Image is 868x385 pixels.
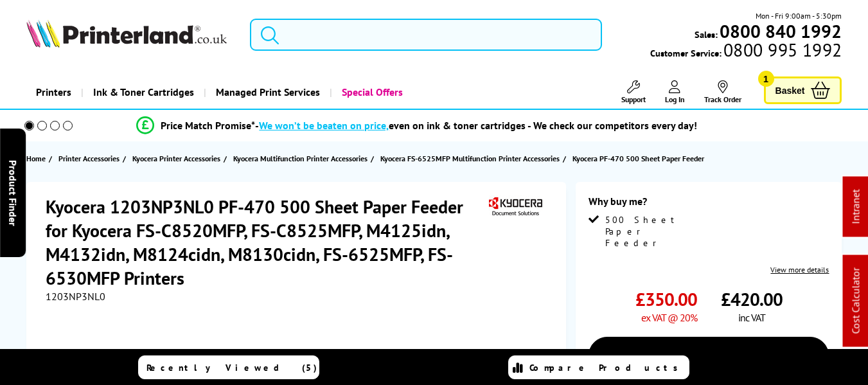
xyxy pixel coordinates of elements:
a: 0800 840 1992 [718,25,842,37]
span: Price Match Promise* [161,119,255,132]
img: Kyocera [486,195,545,219]
a: Basket 1 [764,76,842,104]
span: Printer Accessories [58,152,120,165]
a: Kyocera Printer Accessories [132,152,224,165]
span: ex VAT @ 20% [641,311,697,324]
a: Home [26,152,49,165]
a: Log In [665,80,685,104]
h1: Kyocera 1203NP3NL0 PF-470 500 Sheet Paper Feeder for Kyocera FS-C8520MFP, FS-C8525MFP, M4125idn, ... [46,195,486,290]
span: 1 [758,71,774,87]
a: Ink & Toner Cartridges [81,76,204,109]
a: Printers [26,76,81,109]
span: £420.00 [721,287,783,311]
span: 0800 995 1992 [722,44,842,56]
span: Support [621,94,646,104]
span: Kyocera FS-6525MFP Multifunction Printer Accessories [380,152,560,165]
img: Printerland Logo [26,19,227,48]
span: Basket [775,82,805,99]
span: 1203NP3NL0 [46,290,105,303]
span: Kyocera Multifunction Printer Accessories [233,152,368,165]
span: Log In [665,94,685,104]
span: inc VAT [738,311,765,324]
a: Kyocera FS-6525MFP Multifunction Printer Accessories [380,152,563,165]
a: Managed Print Services [204,76,330,109]
span: £350.00 [635,287,697,311]
a: View more details [770,265,829,274]
span: We won’t be beaten on price, [259,119,389,132]
a: Printer Accessories [58,152,123,165]
b: 0800 840 1992 [720,19,842,43]
a: Printerland Logo [26,19,235,50]
a: Support [621,80,646,104]
li: modal_Promise [6,114,828,137]
span: Product Finder [6,159,19,226]
div: Why buy me? [589,195,829,214]
span: Recently Viewed (5) [146,362,317,373]
a: Intranet [849,190,862,224]
a: Compare Products [508,355,689,379]
span: 500 Sheet Paper Feeder [605,214,706,249]
a: Add to Basket [589,337,829,374]
a: Cost Calculator [849,268,862,334]
span: Mon - Fri 9:00am - 5:30pm [756,10,842,22]
a: Recently Viewed (5) [138,355,319,379]
span: Compare Products [529,362,685,373]
span: Kyocera Printer Accessories [132,152,220,165]
div: - even on ink & toner cartridges - We check our competitors every day! [255,119,697,132]
a: Kyocera Multifunction Printer Accessories [233,152,371,165]
span: Sales: [695,28,718,40]
a: Track Order [704,80,741,104]
span: Ink & Toner Cartridges [93,76,194,109]
span: Customer Service: [650,44,842,59]
span: Home [26,152,46,165]
a: Special Offers [330,76,412,109]
span: Kyocera PF-470 500 Sheet Paper Feeder [572,154,704,163]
